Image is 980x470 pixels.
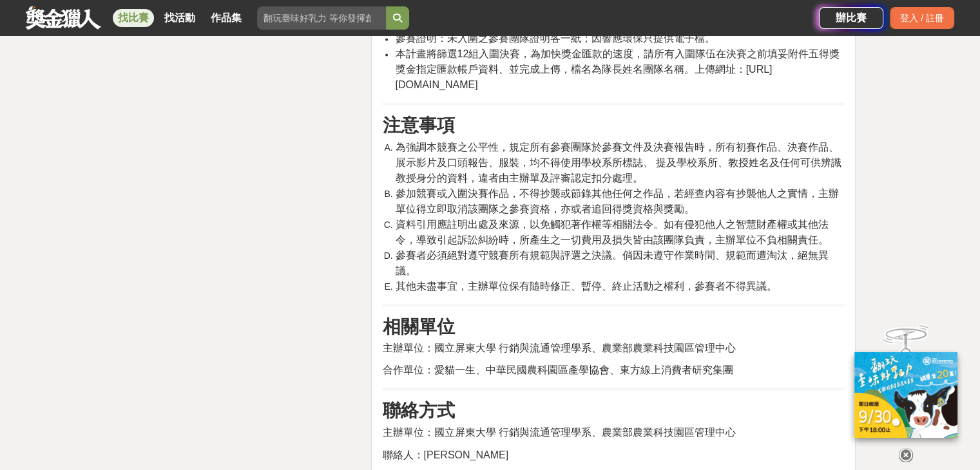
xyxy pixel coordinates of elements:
span: 主辦單位：國立屏東大學 行銷與流通管理學系、農業部農業科技園區管理中心 [382,343,735,353]
span: 聯絡人： [382,449,423,460]
span: 參賽證明：未入圍之參賽團隊證明各一紙；因響應環保只提供電子檔。 [395,33,715,44]
a: 找比賽 [113,9,154,27]
span: 本計畫將篩選12組入圍決賽，為加快獎金匯款的速度，請所有入圍隊伍在決賽之前填妥附件五得獎獎金指定匯款帳戶資料、並完成上傳，檔名為隊長姓名團隊名稱。上傳網址：[URL][DOMAIN_NAME] [395,48,840,90]
div: 登入 / 註冊 [890,7,954,29]
strong: 聯絡方式 [382,400,454,420]
span: [PERSON_NAME] [423,449,508,460]
img: c171a689-fb2c-43c6-a33c-e56b1f4b2190.jpg [854,352,957,438]
strong: 注意事項 [382,115,454,135]
a: 辦比賽 [819,7,883,29]
strong: 相關單位 [382,317,454,337]
span: 合作單位：愛貓一生、中華民國農科園區產學協會、東方線上消費者研究集團 [382,364,733,375]
span: 其他未盡事宜，主辦單位保有隨時修正、暫停、終止活動之權利，參賽者不得異議。 [395,281,776,292]
span: 參賽者必須絕對遵守競賽所有規範與評選之決議。倘因未遵守作業時間、規範而遭淘汰，絕無異議。 [395,250,828,276]
a: 找活動 [159,9,200,27]
span: 為強調本競賽之公平性，規定所有參賽團隊於參賽文件及決賽報告時，所有初賽作品、決賽作品、展示影片及口頭報告、服裝，均不得使用學校系所標誌、 提及學校系所、教授姓名及任何可供辨識教授身分的資料，違者... [395,142,841,183]
span: 參加競賽或入圍決賽作品，不得抄襲或節錄其他任何之作品，若經查內容有抄襲他人之實情，主辦單位得立即取消該團隊之參賽資格，亦或者追回得獎資格與獎勵。 [395,188,838,214]
input: 翻玩臺味好乳力 等你發揮創意！ [257,6,386,30]
a: 作品集 [206,9,247,27]
span: 主辦單位：國立屏東大學 行銷與流通管理學系、農業部農業科技園區管理中心 [382,427,735,438]
span: 資料引用應註明出處及來源，以免觸犯著作權等相關法令。如有侵犯他人之智慧財產權或其他法令，導致引起訴訟糾紛時，所產生之一切費用及損失皆由該團隊負責，主辦單位不負相關責任。 [395,219,828,245]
